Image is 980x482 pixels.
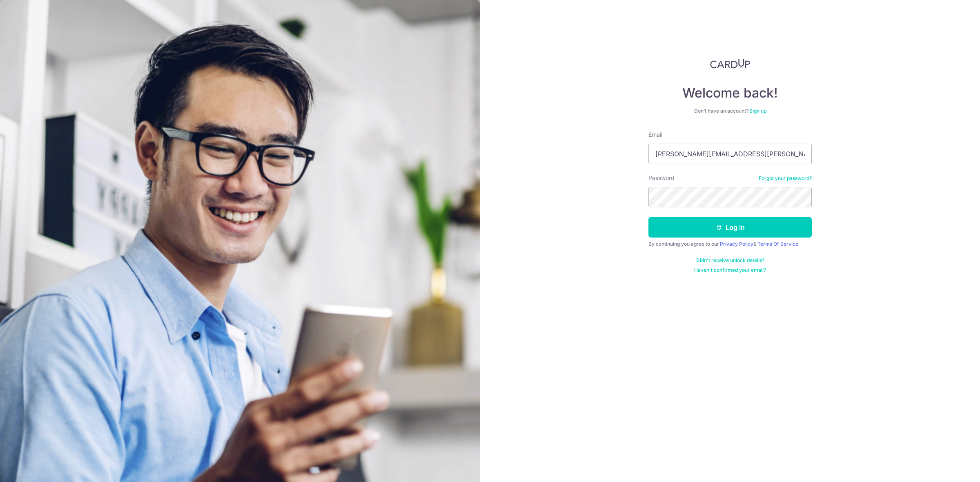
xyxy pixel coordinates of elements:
[749,108,766,114] a: Sign up
[648,217,812,238] button: Log in
[648,108,812,114] div: Don’t have an account?
[648,144,812,164] input: Enter your Email
[696,257,764,264] a: Didn't receive unlock details?
[648,174,675,182] label: Password
[648,85,812,101] h4: Welcome back!
[759,175,812,182] a: Forgot your password?
[648,241,812,247] div: By continuing you agree to our &
[710,59,750,69] img: CardUp Logo
[757,241,798,247] a: Terms Of Service
[648,131,662,139] label: Email
[694,267,766,273] a: Haven't confirmed your email?
[720,241,753,247] a: Privacy Policy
